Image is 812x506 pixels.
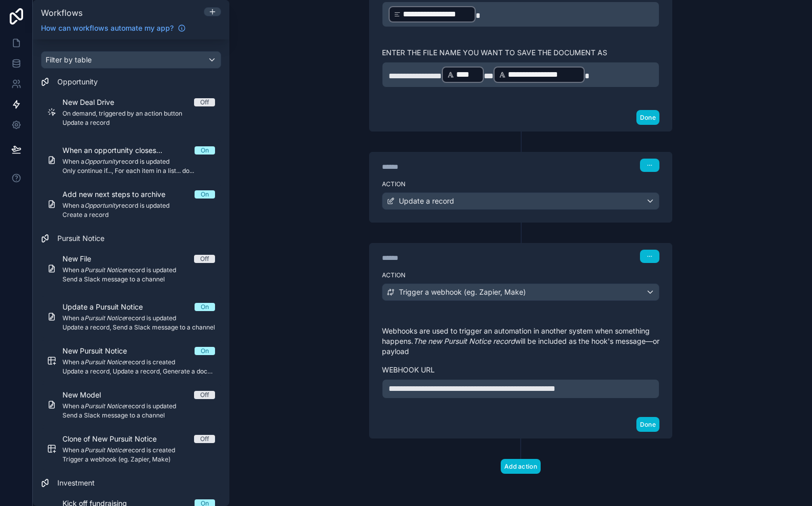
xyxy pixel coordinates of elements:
button: Done [636,110,659,125]
a: How can workflows automate my app? [37,23,190,33]
em: The new Pursuit Notice record [413,337,515,345]
span: Trigger a webhook (eg. Zapier, Make) [399,287,526,297]
span: Update a record [399,196,454,206]
label: Enter the file name you want to save the document as [382,48,659,58]
button: Done [636,417,659,432]
span: Workflows [41,8,82,18]
label: Action [382,180,659,188]
label: Webhook url [382,365,659,375]
label: Action [382,271,659,279]
span: How can workflows automate my app? [41,23,174,33]
button: Trigger a webhook (eg. Zapier, Make) [382,283,659,301]
button: Update a record [382,192,659,210]
button: Add action [501,459,541,474]
p: Webhooks are used to trigger an automation in another system when something happens. will be incl... [382,326,659,357]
